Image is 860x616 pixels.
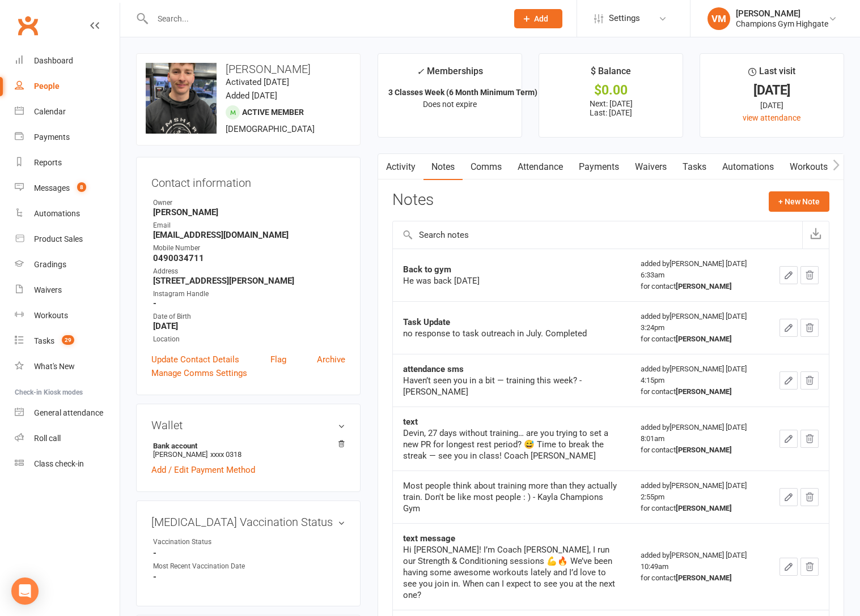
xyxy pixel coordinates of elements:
div: Haven’t seen you in a bit — training this week? - [PERSON_NAME] [403,375,620,397]
div: added by [PERSON_NAME] [DATE] 3:24pm [641,311,759,345]
h3: [MEDICAL_DATA] Vaccination Status [151,516,345,528]
a: Automations [15,201,120,226]
div: added by [PERSON_NAME] [DATE] 4:15pm [641,363,759,397]
div: General attendance [34,408,103,417]
div: Champions Gym Highgate [736,19,828,29]
span: Add [534,14,548,23]
div: Email [153,220,345,231]
a: Archive [317,353,345,366]
strong: [PERSON_NAME] [676,504,732,512]
button: + New Note [769,191,829,212]
a: Add / Edit Payment Method [151,463,255,477]
div: He was back [DATE] [403,275,620,286]
a: Workouts [782,154,836,180]
p: Next: [DATE] Last: [DATE] [549,99,672,117]
div: Tasks [34,336,54,345]
div: Workouts [34,311,68,320]
time: Activated [DATE] [226,77,289,87]
a: Calendar [15,99,120,125]
button: Add [514,9,562,28]
a: Comms [463,154,510,180]
div: Last visit [748,64,795,84]
div: Devin, 27 days without training… are you trying to set a new PR for longest rest period? 😅 Time t... [403,427,620,461]
h3: Wallet [151,419,345,431]
strong: 3 Classes Week (6 Month Minimum Term) [388,88,537,97]
div: Gradings [34,260,66,269]
strong: - [153,548,345,558]
strong: 0490034711 [153,253,345,263]
strong: [DATE] [153,321,345,331]
div: What's New [34,362,75,371]
div: Instagram Handle [153,289,345,300]
a: Manage Comms Settings [151,366,247,380]
div: no response to task outreach in July. Completed [403,328,620,339]
div: for contact [641,386,759,397]
strong: [PERSON_NAME] [676,387,732,396]
a: Waivers [15,277,120,303]
span: Active member [242,108,304,117]
div: VM [708,7,730,30]
strong: [PERSON_NAME] [153,207,345,217]
h3: Notes [392,191,434,212]
strong: - [153,572,345,582]
span: Settings [609,6,640,31]
a: view attendance [743,113,800,122]
a: Reports [15,150,120,176]
a: Product Sales [15,226,120,252]
a: Flag [270,353,286,366]
a: Roll call [15,426,120,451]
a: Notes [423,154,463,180]
a: Payments [15,125,120,150]
div: Payments [34,132,70,142]
a: Tasks [675,154,714,180]
div: Memberships [417,64,483,85]
a: Payments [571,154,627,180]
a: Gradings [15,252,120,277]
input: Search notes [393,221,802,249]
div: Most people think about training more than they actually train. Don't be like most people : ) - K... [403,480,620,514]
strong: Back to gym [403,264,451,275]
a: Waivers [627,154,675,180]
a: Clubworx [14,11,42,40]
div: Date of Birth [153,311,345,322]
a: Dashboard [15,48,120,74]
div: Product Sales [34,234,83,243]
strong: Bank account [153,442,340,450]
div: Vaccination Status [153,537,247,547]
img: image1748215097.png [146,63,217,134]
time: Added [DATE] [226,91,277,101]
div: added by [PERSON_NAME] [DATE] 6:33am [641,258,759,292]
div: Dashboard [34,56,73,65]
strong: - [153,298,345,309]
div: People [34,82,60,91]
div: Open Intercom Messenger [11,577,39,605]
div: Owner [153,198,345,208]
div: Mobile Number [153,243,345,254]
div: Messages [34,183,70,192]
h3: [PERSON_NAME] [146,63,351,75]
strong: [PERSON_NAME] [676,282,732,290]
div: for contact [641,503,759,514]
div: for contact [641,444,759,456]
h3: Contact information [151,172,345,189]
span: 8 [77,182,86,192]
i: ✓ [417,66,424,77]
a: Attendance [510,154,571,180]
div: Location [153,334,345,345]
span: Does not expire [423,100,477,109]
a: Messages 8 [15,176,120,201]
div: Roll call [34,434,61,443]
div: Address [153,266,345,277]
span: 29 [62,335,74,345]
div: added by [PERSON_NAME] [DATE] 2:55pm [641,480,759,514]
div: [PERSON_NAME] [736,8,828,19]
div: $0.00 [549,84,672,96]
strong: text [403,417,418,427]
input: Search... [149,11,499,27]
strong: [PERSON_NAME] [676,335,732,343]
div: for contact [641,281,759,292]
a: Tasks 29 [15,328,120,354]
div: added by [PERSON_NAME] [DATE] 8:01am [641,422,759,456]
div: for contact [641,333,759,345]
strong: [EMAIL_ADDRESS][DOMAIN_NAME] [153,230,345,240]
